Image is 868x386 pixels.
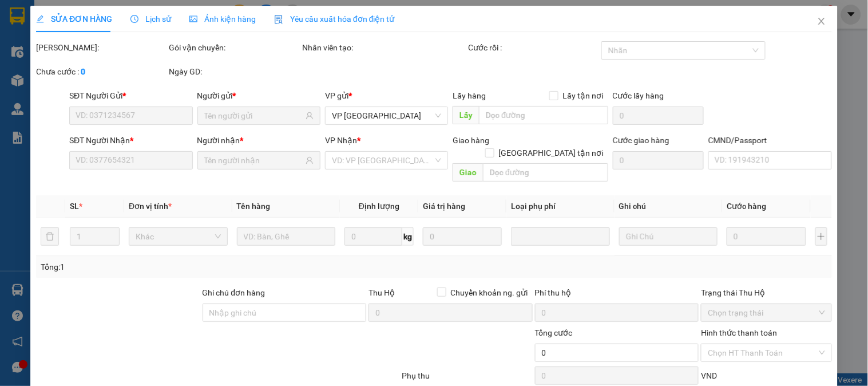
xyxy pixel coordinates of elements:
[237,227,336,246] input: VD: Bàn, Ghế
[302,41,466,54] div: Nhân viên tạo:
[69,89,192,102] div: SĐT Người Gửi
[402,227,414,246] span: kg
[274,15,283,24] img: icon
[535,328,573,337] span: Tổng cước
[41,261,336,273] div: Tổng: 1
[615,195,723,218] th: Ghi chú
[701,328,777,337] label: Hình thức thanh toán
[613,136,669,145] label: Cước giao hàng
[613,151,704,170] input: Cước giao hàng
[136,228,221,245] span: Khác
[204,154,303,167] input: Tên người nhận
[423,227,502,246] input: 0
[506,195,615,218] th: Loại phụ phí
[306,112,314,120] span: user
[469,41,599,54] div: Cước rồi :
[36,65,167,78] div: Chưa cước :
[169,41,300,54] div: Gói vận chuyển:
[479,106,608,124] input: Dọc đường
[41,227,59,246] button: delete
[727,202,766,211] span: Cước hàng
[359,202,399,211] span: Định lượng
[129,202,172,211] span: Đơn vị tính
[169,65,300,78] div: Ngày GD:
[708,304,825,321] span: Chọn trạng thái
[69,134,192,147] div: SĐT Người Nhận
[189,14,256,23] span: Ảnh kiện hàng
[446,286,533,299] span: Chuyển khoản ng. gửi
[325,136,357,145] span: VP Nhận
[727,227,806,246] input: 0
[130,15,138,23] span: clock-circle
[613,91,664,100] label: Cước lấy hàng
[189,15,197,23] span: picture
[237,202,271,211] span: Tên hàng
[453,91,486,100] span: Lấy hàng
[453,163,483,182] span: Giao
[36,41,167,54] div: [PERSON_NAME]:
[613,107,704,125] input: Cước lấy hàng
[204,109,303,122] input: Tên người gửi
[130,14,171,23] span: Lịch sử
[197,89,320,102] div: Người gửi
[708,134,831,147] div: CMND/Passport
[619,227,718,246] input: Ghi Chú
[423,202,465,211] span: Giá trị hàng
[453,136,490,145] span: Giao hàng
[453,106,479,124] span: Lấy
[36,14,112,23] span: SỬA ĐƠN HÀNG
[817,17,826,26] span: close
[815,227,827,246] button: plus
[36,15,44,23] span: edit
[368,288,395,297] span: Thu Hộ
[701,286,831,299] div: Trạng thái Thu Hộ
[483,163,608,182] input: Dọc đường
[81,67,85,76] b: 0
[494,147,608,159] span: [GEOGRAPHIC_DATA] tận nơi
[70,202,79,211] span: SL
[274,14,395,23] span: Yêu cầu xuất hóa đơn điện tử
[535,286,699,304] div: Phí thu hộ
[203,304,367,322] input: Ghi chú đơn hàng
[701,371,717,380] span: VND
[197,134,320,147] div: Người nhận
[203,288,265,297] label: Ghi chú đơn hàng
[558,89,608,102] span: Lấy tận nơi
[806,6,838,38] button: Close
[332,107,441,124] span: VP Phú Bình
[306,156,314,164] span: user
[325,89,448,102] div: VP gửi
